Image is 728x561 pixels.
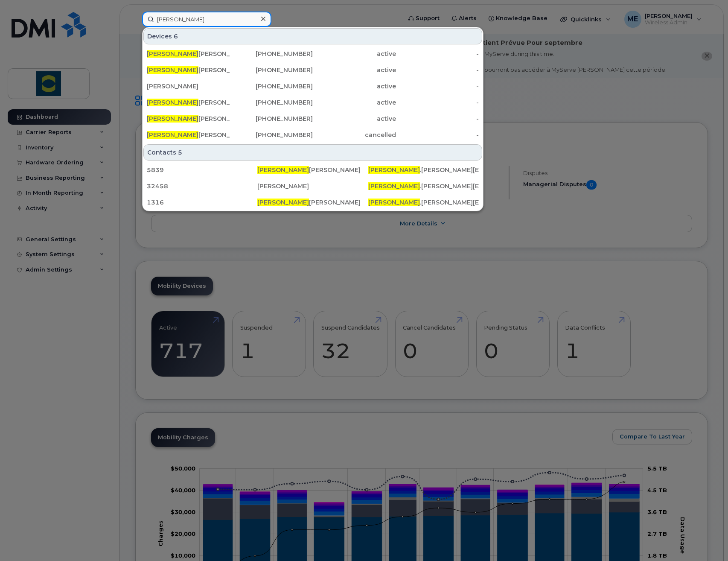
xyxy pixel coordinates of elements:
[178,148,182,157] span: 5
[143,127,482,143] a: [PERSON_NAME][PERSON_NAME][PHONE_NUMBER]cancelled-
[313,114,396,123] div: active
[256,131,313,139] avayaelement: [PHONE_NUMBER]
[174,32,178,41] span: 6
[396,114,479,123] div: -
[257,166,368,174] div: [PERSON_NAME]
[256,66,313,74] avayaelement: [PHONE_NUMBER]
[143,144,482,161] div: Contacts
[257,199,309,206] span: [PERSON_NAME]
[143,62,482,78] a: [PERSON_NAME][PERSON_NAME][PHONE_NUMBER]active-
[256,50,313,58] avayaelement: [PHONE_NUMBER]
[313,82,396,91] div: active
[147,182,257,190] div: 32458
[368,198,479,207] div: .[PERSON_NAME][EMAIL_ADDRESS][DOMAIN_NAME]
[257,198,368,207] div: [PERSON_NAME]
[147,166,257,174] div: 5839
[143,28,482,44] div: Devices
[313,131,396,139] div: cancelled
[147,131,198,139] span: [PERSON_NAME]
[147,198,257,207] div: 1316
[143,46,482,61] a: [PERSON_NAME][PERSON_NAME][PHONE_NUMBER]active-
[396,66,479,74] div: -
[147,50,198,58] span: [PERSON_NAME]
[147,114,230,123] div: [PERSON_NAME]
[147,82,230,91] div: [PERSON_NAME]
[143,178,482,194] a: 32458[PERSON_NAME][PERSON_NAME].[PERSON_NAME][EMAIL_ADDRESS][DOMAIN_NAME]
[256,82,313,90] avayaelement: [PHONE_NUMBER]
[313,98,396,107] div: active
[147,98,230,107] div: [PERSON_NAME]
[143,162,482,178] a: 5839[PERSON_NAME][PERSON_NAME][PERSON_NAME].[PERSON_NAME][EMAIL_ADDRESS][DOMAIN_NAME]
[257,166,309,174] span: [PERSON_NAME]
[396,131,479,139] div: -
[147,99,198,106] span: [PERSON_NAME]
[143,79,482,94] a: [PERSON_NAME][PHONE_NUMBER]active-
[368,166,479,174] div: .[PERSON_NAME][EMAIL_ADDRESS][DOMAIN_NAME]
[147,131,230,139] div: [PERSON_NAME]
[396,82,479,91] div: -
[147,50,230,58] div: [PERSON_NAME]
[368,182,479,190] div: .[PERSON_NAME][EMAIL_ADDRESS][DOMAIN_NAME]
[368,166,420,174] span: [PERSON_NAME]
[313,66,396,74] div: active
[396,98,479,107] div: -
[143,95,482,110] a: [PERSON_NAME][PERSON_NAME][PHONE_NUMBER]active-
[396,50,479,58] div: -
[313,50,396,58] div: active
[147,115,198,123] span: [PERSON_NAME]
[143,195,482,210] a: 1316[PERSON_NAME][PERSON_NAME][PERSON_NAME].[PERSON_NAME][EMAIL_ADDRESS][DOMAIN_NAME]
[143,111,482,126] a: [PERSON_NAME][PERSON_NAME][PHONE_NUMBER]active-
[256,99,313,106] avayaelement: [PHONE_NUMBER]
[368,199,420,206] span: [PERSON_NAME]
[147,66,230,74] div: [PERSON_NAME]
[147,66,198,74] span: [PERSON_NAME]
[368,182,420,190] span: [PERSON_NAME]
[256,115,313,123] avayaelement: [PHONE_NUMBER]
[257,182,368,190] div: [PERSON_NAME]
